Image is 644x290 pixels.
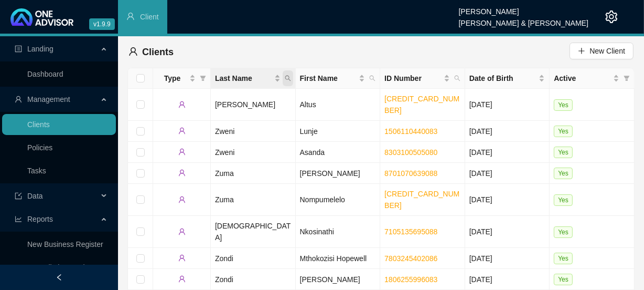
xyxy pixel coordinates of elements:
a: Cancellation Register [27,263,97,272]
a: New Business Register [27,240,103,248]
span: Data [27,192,43,200]
span: Last Name [215,72,272,84]
span: user [178,127,186,134]
td: Asanda [296,142,381,163]
span: filter [621,70,632,86]
span: filter [624,75,630,81]
span: plus [578,47,585,55]
span: user [126,12,135,20]
span: search [283,70,293,86]
span: Yes [554,126,573,137]
a: Tasks [27,167,46,175]
span: filter [198,70,208,86]
td: [DATE] [465,89,550,121]
span: setting [605,11,618,23]
td: [PERSON_NAME] [296,163,381,184]
td: [DATE] [465,248,550,269]
a: 8303100505080 [384,148,437,157]
td: Zondi [211,248,296,269]
span: Yes [554,226,573,238]
span: New Client [589,45,625,57]
span: user [178,196,186,203]
span: user [15,96,22,103]
td: Zweni [211,142,296,163]
td: [DATE] [465,216,550,248]
div: [PERSON_NAME] & [PERSON_NAME] [459,14,588,26]
span: Landing [27,45,53,53]
td: [DEMOGRAPHIC_DATA] [211,216,296,248]
td: [DATE] [465,269,550,290]
td: Zweni [211,121,296,142]
span: Clients [142,47,174,57]
span: line-chart [15,215,22,223]
td: Zondi [211,269,296,290]
td: [DATE] [465,184,550,216]
td: Nompumelelo [296,184,381,216]
span: search [369,75,375,81]
span: Type [157,72,187,84]
th: Last Name [211,68,296,89]
a: 8701070639088 [384,169,437,178]
td: [DATE] [465,163,550,184]
a: 7105135695088 [384,227,437,236]
span: Yes [554,99,573,111]
span: search [454,75,460,81]
span: Active [554,72,611,84]
td: Lunje [296,121,381,142]
a: Dashboard [27,70,63,78]
span: ID Number [384,72,442,84]
span: v1.9.9 [89,18,115,30]
td: [PERSON_NAME] [211,89,296,121]
div: [PERSON_NAME] [459,3,588,14]
span: user [178,101,186,108]
td: Zuma [211,163,296,184]
span: filter [200,75,206,81]
td: [DATE] [465,142,550,163]
span: user [178,254,186,262]
span: search [367,70,378,86]
span: left [56,274,63,281]
th: Date of Birth [465,68,550,89]
a: 1806255996083 [384,275,437,284]
span: First Name [300,72,357,84]
a: [CREDIT_CARD_NUMBER] [384,95,459,115]
span: Management [27,95,70,103]
td: [PERSON_NAME] [296,269,381,290]
span: Date of Birth [469,72,537,84]
span: user [178,169,186,177]
span: Yes [554,253,573,264]
th: First Name [296,68,381,89]
td: Mthokozisi Hopewell [296,248,381,269]
a: Policies [27,143,52,152]
span: user [178,275,186,283]
a: 7803245402086 [384,254,437,263]
td: Zuma [211,184,296,216]
span: Yes [554,274,573,285]
td: Altus [296,89,381,121]
a: [CREDIT_CARD_NUMBER] [384,190,459,210]
img: 2df55531c6924b55f21c4cf5d4484680-logo-light.svg [10,8,73,26]
span: Yes [554,168,573,179]
span: search [285,75,291,81]
span: user [178,228,186,235]
span: Client [140,13,159,21]
span: Yes [554,147,573,158]
span: profile [15,45,22,53]
td: [DATE] [465,121,550,142]
span: search [452,70,463,86]
th: Type [153,68,211,89]
span: import [15,192,22,200]
span: Reports [27,215,53,223]
span: user [128,47,138,56]
span: user [178,148,186,156]
a: Clients [27,120,50,129]
th: Active [550,68,635,89]
a: 1506110440083 [384,127,437,136]
th: ID Number [380,68,465,89]
td: Nkosinathi [296,216,381,248]
span: Yes [554,194,573,206]
button: New Client [570,43,634,59]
